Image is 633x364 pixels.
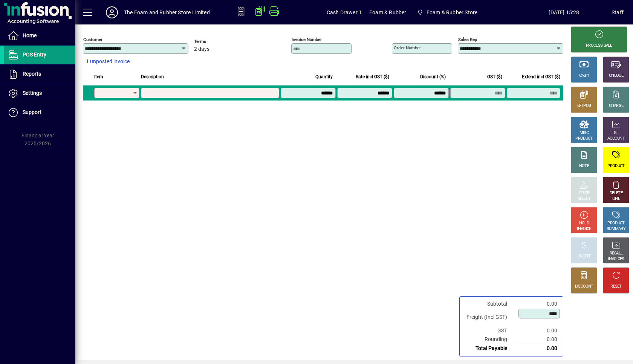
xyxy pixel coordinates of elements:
[94,73,103,81] span: Item
[100,6,124,19] button: Profile
[612,196,620,202] div: LINE
[394,45,421,50] mat-label: Order number
[609,73,623,79] div: CHEQUE
[607,226,625,232] div: SUMMARY
[356,73,389,81] span: Rate incl GST ($)
[575,284,593,289] div: DISCOUNT
[607,136,625,142] div: ACCOUNT
[610,284,622,289] div: RESET
[83,55,133,69] button: 1 unposted invoice
[23,90,42,96] span: Settings
[608,256,624,262] div: INVOICES
[23,52,46,58] span: POS Entry
[607,221,624,226] div: PRODUCT
[578,196,591,202] div: SELECT
[577,103,591,109] div: EFTPOS
[369,6,406,18] span: Foam & Rubber
[610,190,622,196] div: DELETE
[23,71,41,77] span: Reports
[194,39,239,44] span: Terms
[141,73,164,81] span: Description
[463,326,515,335] td: GST
[124,6,210,18] div: The Foam and Rubber Store Limited
[607,163,624,169] div: PRODUCT
[610,251,623,256] div: RECALL
[4,65,75,84] a: Reports
[579,221,589,226] div: HOLD
[487,73,502,81] span: GST ($)
[579,130,589,136] div: MISC
[515,326,560,335] td: 0.00
[586,43,612,49] div: PROCESS SALE
[315,73,333,81] span: Quantity
[463,308,515,326] td: Freight (Incl GST)
[517,6,612,18] span: [DATE] 15:28
[414,6,480,19] span: Foam & Rubber Store
[609,103,624,109] div: CHARGE
[522,73,560,81] span: Extend incl GST ($)
[612,6,624,18] div: Staff
[83,37,102,42] mat-label: Customer
[463,335,515,344] td: Rounding
[579,190,589,196] div: PRICE
[292,37,322,42] mat-label: Invoice number
[463,300,515,308] td: Subtotal
[579,163,589,169] div: NOTE
[194,46,209,52] span: 2 days
[23,109,41,115] span: Support
[575,136,592,142] div: PRODUCT
[515,300,560,308] td: 0.00
[577,226,591,232] div: INVOICE
[515,335,560,344] td: 0.00
[4,103,75,122] a: Support
[458,37,477,42] mat-label: Sales rep
[515,344,560,353] td: 0.00
[427,6,477,18] span: Foam & Rubber Store
[327,6,362,18] span: Cash Drawer 1
[614,130,619,136] div: GL
[4,26,75,45] a: Home
[4,84,75,103] a: Settings
[578,254,590,259] div: PROFIT
[86,58,130,65] span: 1 unposted invoice
[579,73,589,79] div: CASH
[420,73,446,81] span: Discount (%)
[463,344,515,353] td: Total Payable
[23,32,37,38] span: Home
